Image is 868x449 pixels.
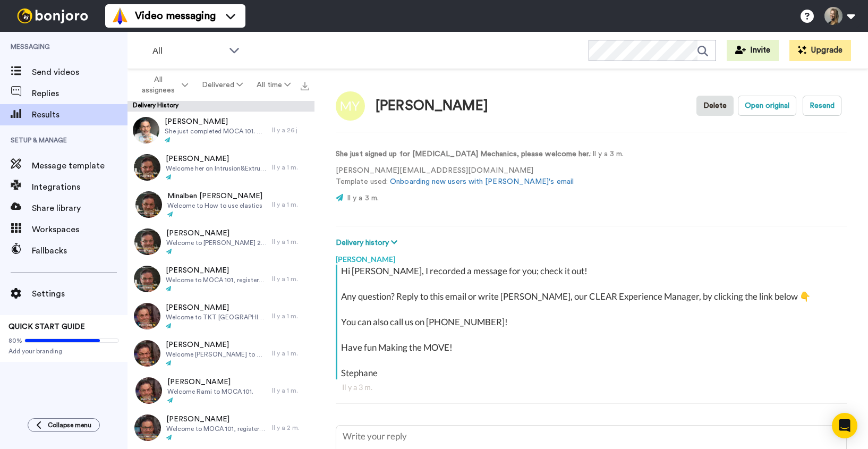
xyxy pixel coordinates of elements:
span: Welcome to MOCA 101, registered with Flash offer [166,425,267,433]
p: [PERSON_NAME][EMAIL_ADDRESS][DOMAIN_NAME] Template used: [336,165,624,188]
span: Welcome [PERSON_NAME] to MOCA 101, she subscribe with MOCAFLASH offer [166,350,267,359]
div: Il y a 26 j [272,126,309,134]
span: Collapse menu [48,421,91,429]
span: Settings [32,287,127,300]
div: Il y a 1 m. [272,312,309,320]
a: [PERSON_NAME]Welcome Rami to MOCA 101.Il y a 1 m. [127,372,314,409]
span: [PERSON_NAME] [167,377,253,387]
span: Integrations [32,181,127,193]
button: Open original [738,96,796,116]
button: Resend [803,96,841,116]
span: Il y a 3 m. [347,194,379,202]
img: Image of Maryam Yazdi [336,91,365,121]
span: [PERSON_NAME] [165,116,267,127]
img: bf4cd112-f683-49fa-b770-80ff05a445c5-thumb.jpg [134,303,160,329]
button: Delete [696,96,734,116]
span: Video messaging [135,9,216,23]
img: 97a75d30-bbc5-4b8b-83b8-c8a669725dc0-thumb.jpg [134,154,160,181]
span: Welcome Rami to MOCA 101. [167,387,253,396]
div: Open Intercom Messenger [832,413,857,438]
span: Send videos [32,66,127,79]
span: [PERSON_NAME] [166,228,267,239]
a: Onboarding new users with [PERSON_NAME]'s email [390,178,574,185]
p: : Il y a 3 m. [336,149,624,160]
span: [PERSON_NAME] [166,414,267,425]
strong: She just signed up for [MEDICAL_DATA] Mechanics, please welcome her. [336,150,590,158]
img: 9b219f65-5ca7-4e79-824d-275b513fa635-thumb.jpg [134,266,160,292]
span: Welcome to How to use elastics [167,201,262,210]
div: Il y a 1 m. [272,238,309,246]
span: Message template [32,159,127,172]
img: bj-logo-header-white.svg [13,9,92,23]
span: QUICK START GUIDE [8,323,85,331]
a: [PERSON_NAME]She just completed MOCA 101. She's a pediatric dentist only treating under 18. I thi... [127,112,314,149]
button: Delivery history [336,237,401,249]
a: [PERSON_NAME]Welcome to MOCA 101, registered with Flash offerIl y a 2 m. [127,409,314,446]
a: Minalben [PERSON_NAME]Welcome to How to use elasticsIl y a 1 m. [127,186,314,223]
img: 868f6f90-e0b5-441e-b689-d2149ce5a75a-thumb.jpg [134,228,161,255]
span: All [152,45,224,57]
img: aacd6faa-d1ba-4be6-bf11-4b41a3392491-thumb.jpg [134,414,161,441]
div: [PERSON_NAME] [336,249,847,265]
span: Add your branding [8,347,119,355]
div: Il y a 1 m. [272,386,309,395]
a: [PERSON_NAME]Welcome to MOCA 101, registered with FLASH 40% offer. He is also interested in LIVE:... [127,260,314,298]
span: Fallbacks [32,244,127,257]
a: [PERSON_NAME]Welcome to [PERSON_NAME] 2025/26. Registered with CLEAR123Il y a 1 m. [127,223,314,260]
img: vm-color.svg [112,7,129,24]
span: All assignees [137,74,180,96]
img: 84ca36ef-538c-4c66-852d-92790b881f19-thumb.jpg [135,377,162,404]
img: 8bc00619-18a8-4d28-b1d7-b82525a8e42f-thumb.jpg [135,191,162,218]
button: Invite [727,40,779,61]
span: Replies [32,87,127,100]
button: Collapse menu [28,418,100,432]
div: Il y a 1 m. [272,200,309,209]
button: All time [250,75,297,95]
span: Welcome to [PERSON_NAME] 2025/26. Registered with CLEAR123 [166,239,267,247]
div: Il y a 1 m. [272,163,309,172]
div: [PERSON_NAME] [376,98,488,114]
span: Welcome to TKT [GEOGRAPHIC_DATA]. [PERSON_NAME] is [PERSON_NAME] assistant. [166,313,267,321]
span: Welcome to MOCA 101, registered with FLASH 40% offer. He is also interested in LIVE: Kids&Teens. [166,276,267,284]
span: [PERSON_NAME] [166,265,267,276]
div: Il y a 1 m. [272,349,309,358]
button: Delivered [195,75,250,95]
button: All assignees [130,70,195,100]
a: [PERSON_NAME]Welcome her on Intrusion&Extrusion. She has already completed Class II treatments in... [127,149,314,186]
button: Upgrade [789,40,851,61]
img: export.svg [301,82,309,90]
span: [PERSON_NAME] [166,154,267,164]
span: [PERSON_NAME] [166,340,267,350]
div: Il y a 3 m. [342,382,840,393]
span: She just completed MOCA 101. She's a pediatric dentist only treating under 18. I think she was lo... [165,127,267,135]
span: Welcome her on Intrusion&Extrusion. She has already completed Class II treatments in January. [166,164,267,173]
div: Il y a 1 m. [272,275,309,283]
a: [PERSON_NAME]Welcome [PERSON_NAME] to MOCA 101, she subscribe with MOCAFLASH offerIl y a 1 m. [127,335,314,372]
span: Share library [32,202,127,215]
img: e6f9aab5-6091-4b7c-ad67-88a5987c56cd-thumb.jpg [133,117,159,143]
span: Minalben [PERSON_NAME] [167,191,262,201]
div: Il y a 2 m. [272,423,309,432]
span: Results [32,108,127,121]
button: Export all results that match these filters now. [297,77,312,93]
div: Delivery History [127,101,314,112]
a: [PERSON_NAME]Welcome to TKT [GEOGRAPHIC_DATA]. [PERSON_NAME] is [PERSON_NAME] assistant.Il y a 1 m. [127,298,314,335]
div: Hi [PERSON_NAME], I recorded a message for you; check it out! Any question? Reply to this email o... [341,265,844,379]
img: 639c1882-b1b0-4aa6-9bb2-483b05f31462-thumb.jpg [134,340,160,367]
span: [PERSON_NAME] [166,302,267,313]
span: Workspaces [32,223,127,236]
span: 80% [8,336,22,345]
